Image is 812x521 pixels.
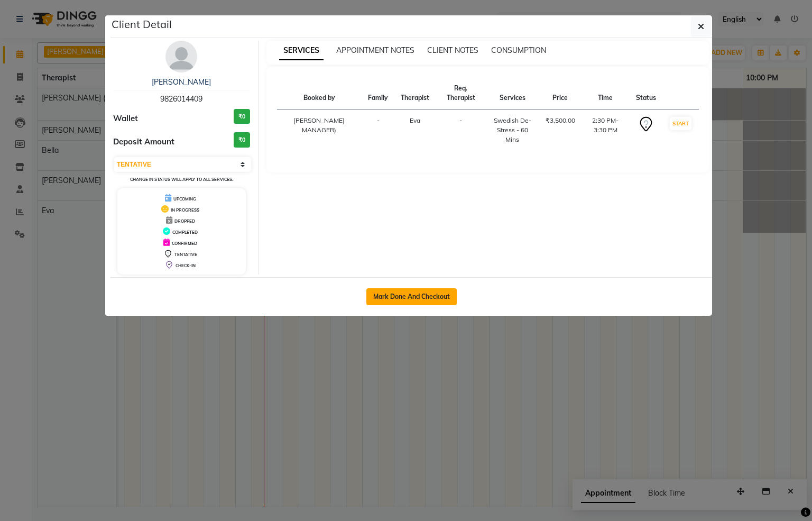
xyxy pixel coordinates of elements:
[172,230,198,235] span: COMPLETED
[366,288,457,305] button: Mark Done And Checkout
[176,263,196,268] span: CHECK-IN
[436,77,485,109] th: Req. Therapist
[234,109,250,124] h3: ₹0
[670,117,691,130] button: START
[152,77,211,87] a: [PERSON_NAME]
[174,252,197,257] span: TENTATIVE
[279,41,324,60] span: SERVICES
[172,241,197,246] span: CONFIRMED
[234,132,250,148] h3: ₹0
[582,109,630,151] td: 2:30 PM-3:30 PM
[436,109,485,151] td: -
[630,77,662,109] th: Status
[492,116,533,144] div: Swedish De-Stress - 60 Mins
[362,77,394,109] th: Family
[113,136,174,148] span: Deposit Amount
[113,113,138,125] span: Wallet
[160,94,202,104] span: 9826014409
[277,77,362,109] th: Booked by
[394,77,436,109] th: Therapist
[130,177,233,182] small: Change in status will apply to all services.
[277,109,362,151] td: [PERSON_NAME] MANAGER)
[539,77,582,109] th: Price
[410,116,420,124] span: Eva
[165,41,197,72] img: avatar
[427,45,478,55] span: CLIENT NOTES
[171,207,199,213] span: IN PROGRESS
[336,45,414,55] span: APPOINTMENT NOTES
[174,218,195,224] span: DROPPED
[546,116,575,125] div: ₹3,500.00
[491,45,546,55] span: CONSUMPTION
[112,16,172,32] h5: Client Detail
[362,109,394,151] td: -
[173,196,196,202] span: UPCOMING
[582,77,630,109] th: Time
[486,77,539,109] th: Services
